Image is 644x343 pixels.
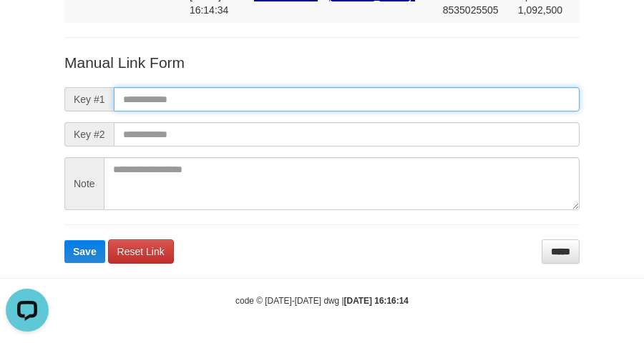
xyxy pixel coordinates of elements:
span: Save [73,246,97,257]
span: Reset Link [117,246,165,257]
span: Copy 8535025505 to clipboard [443,4,499,16]
button: Save [64,240,105,263]
a: Reset Link [108,239,174,264]
span: Note [64,157,104,210]
span: Key #2 [64,122,114,146]
p: Manual Link Form [64,52,580,73]
button: Open LiveChat chat widget [6,6,49,49]
small: code © [DATE]-[DATE] dwg | [235,296,409,306]
strong: [DATE] 16:16:14 [344,296,409,306]
span: Key #1 [64,87,114,111]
